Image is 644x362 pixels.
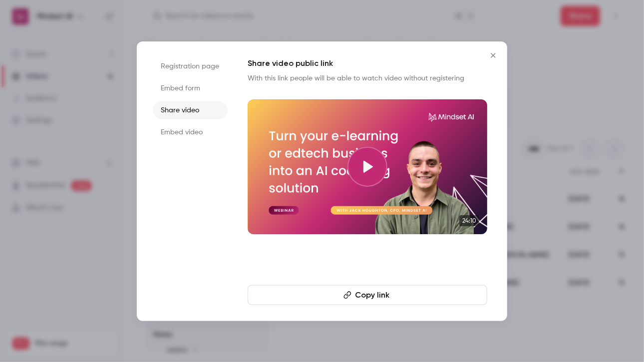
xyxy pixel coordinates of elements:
button: Copy link [248,285,487,305]
span: 24:10 [459,215,479,226]
button: Close [483,45,503,65]
li: Registration page [153,57,228,75]
h1: Share video public link [248,57,487,69]
li: Embed form [153,79,228,97]
li: Embed video [153,123,228,141]
p: With this link people will be able to watch video without registering [248,73,487,83]
li: Share video [153,101,228,119]
a: 24:10 [248,99,487,234]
